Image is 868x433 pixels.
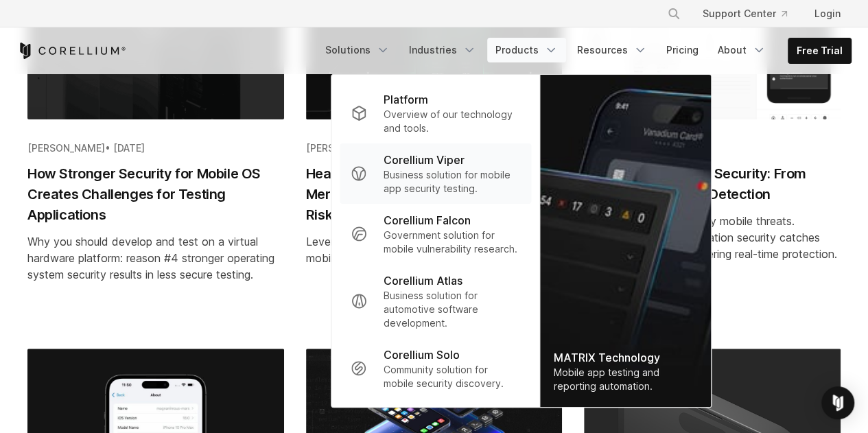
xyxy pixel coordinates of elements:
p: Overview of our technology and tools. [384,108,520,135]
a: Platform Overview of our technology and tools. [340,83,531,143]
div: MATRIX Technology [554,349,698,366]
a: About [709,38,774,62]
span: [PERSON_NAME] [306,142,384,154]
div: Mobile app testing and reporting automation. [554,366,698,393]
div: • [584,141,841,155]
p: Corellium Falcon [384,212,471,229]
span: [PERSON_NAME] [27,142,105,154]
a: Resources [569,38,655,62]
p: Government solution for mobile vulnerability research. [384,229,520,256]
a: Pricing [658,38,707,62]
a: Support Center [692,1,798,26]
div: Navigation Menu [317,38,852,64]
p: Corellium Viper [384,152,465,168]
h2: How Stronger Security for Mobile OS Creates Challenges for Testing Applications [27,163,284,225]
a: Free Trial [788,38,851,63]
div: Open Intercom Messenger [821,386,854,419]
p: Corellium Atlas [384,272,462,289]
a: Corellium Falcon Government solution for mobile vulnerability research. [340,204,531,264]
a: Industries [401,38,484,62]
a: Login [804,1,852,26]
div: • [27,141,284,155]
h2: Healthcare Mobile App Development: Mergers and Acquisitions Increase Risks [306,163,563,225]
span: [DATE] [113,142,145,154]
div: • [306,141,563,155]
div: Leverage a virtual hardware platform for thorough mobile app testing for data leakage and exposure [306,233,563,266]
a: Corellium Home [17,43,126,59]
button: Search [661,1,686,26]
div: Static analysis misses key mobile threats. Corellium’s runtime application security catches what ... [584,213,841,262]
div: Why you should develop and test on a virtual hardware platform: reason #4 stronger operating syst... [27,233,284,283]
a: Corellium Solo Community solution for mobile security discovery. [340,338,531,399]
div: Navigation Menu [650,1,852,26]
a: Corellium Atlas Business solution for automotive software development. [340,264,531,338]
a: Solutions [317,38,398,62]
h2: Runtime Application Security: From ASPM to Real-Time Detection [584,163,841,204]
p: Business solution for mobile app security testing. [384,168,520,196]
p: Platform [384,91,428,108]
p: Corellium Solo [384,347,460,363]
img: Matrix_WebNav_1x [540,75,712,407]
a: Products [487,38,566,62]
a: Corellium Viper Business solution for mobile app security testing. [340,143,531,204]
p: Business solution for automotive software development. [384,289,520,330]
a: MATRIX Technology Mobile app testing and reporting automation. [540,75,712,407]
p: Community solution for mobile security discovery. [384,363,520,390]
